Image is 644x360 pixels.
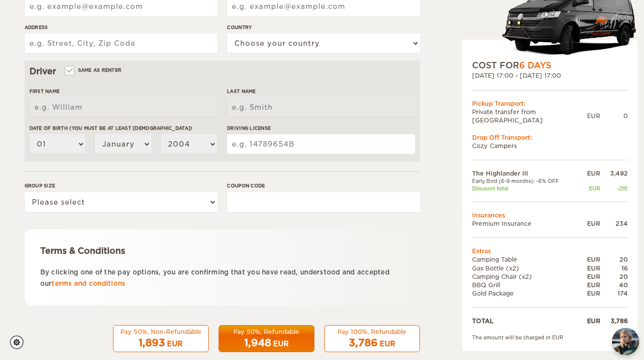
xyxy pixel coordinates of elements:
input: Same as renter [66,68,72,75]
div: EUR [167,339,183,349]
div: 0 [600,112,628,120]
div: 234 [600,219,628,228]
div: The amount will be charged in EUR [472,334,628,341]
td: The Highlander III [472,169,578,178]
div: EUR [578,219,600,228]
div: 3,786 [600,317,628,325]
div: Drop Off Transport: [472,133,628,142]
td: Discount total [472,185,578,192]
td: BBQ Grill [472,281,578,289]
div: EUR [578,272,600,281]
div: Terms & Conditions [40,245,404,257]
div: EUR [273,339,289,349]
div: 3,492 [600,169,628,178]
div: 16 [600,264,628,272]
label: First Name [29,88,217,95]
input: e.g. 14789654B [227,134,415,154]
div: EUR [578,169,600,178]
td: Early Bird (6-9 months): -6% OFF [472,178,578,184]
div: EUR [578,317,600,325]
div: 174 [600,289,628,298]
button: Pay 100%, Refundable 3,786 EUR [324,325,420,353]
button: chat-button [612,328,639,355]
td: Cozy Campers [472,142,628,150]
td: Premium Insurance [472,219,578,228]
td: Camping Table [472,255,578,264]
span: 3,786 [349,337,378,349]
td: Private transfer from [GEOGRAPHIC_DATA] [472,108,587,124]
button: Pay 50%, Non-Refundable 1,893 EUR [113,325,209,353]
label: Group size [25,182,217,189]
a: terms and conditions [52,280,125,287]
td: Camping Chair (x2) [472,272,578,281]
div: EUR [578,185,600,192]
div: Pay 100%, Refundable [331,328,414,336]
input: e.g. Smith [227,97,415,117]
div: [DATE] 17:00 - [DATE] 17:00 [472,71,628,80]
td: TOTAL [472,317,578,325]
p: By clicking one of the pay options, you are confirming that you have read, understood and accepte... [40,267,404,290]
div: EUR [578,255,600,264]
div: Pay 50%, Refundable [225,328,308,336]
span: 1,948 [244,337,271,349]
td: Insurances [472,211,628,219]
div: 40 [600,281,628,289]
label: Same as renter [66,65,122,75]
div: EUR [578,289,600,298]
label: Address [25,24,217,31]
td: Extras [472,247,628,255]
label: Last Name [227,88,415,95]
span: 1,893 [139,337,165,349]
span: 6 Days [519,60,551,70]
td: Gold Package [472,289,578,298]
div: -210 [600,185,628,192]
label: Country [227,24,420,31]
input: e.g. William [29,97,217,117]
label: Driving License [227,124,415,132]
a: Cookie settings [10,335,30,349]
div: Driver [29,65,415,77]
div: Pickup Transport: [472,99,628,107]
img: Freyja at Cozy Campers [612,328,639,355]
div: EUR [380,339,395,349]
div: EUR [578,264,600,272]
div: COST FOR [472,60,628,71]
div: EUR [578,281,600,289]
div: 20 [600,255,628,264]
button: Pay 50%, Refundable 1,948 EUR [219,325,314,353]
div: Pay 50%, Non-Refundable [119,328,202,336]
label: Coupon code [227,182,420,189]
div: EUR [587,112,600,120]
label: Date of birth (You must be at least [DEMOGRAPHIC_DATA]) [29,124,217,132]
td: Gas Bottle (x2) [472,264,578,272]
div: 20 [600,272,628,281]
input: e.g. Street, City, Zip Code [25,33,217,53]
